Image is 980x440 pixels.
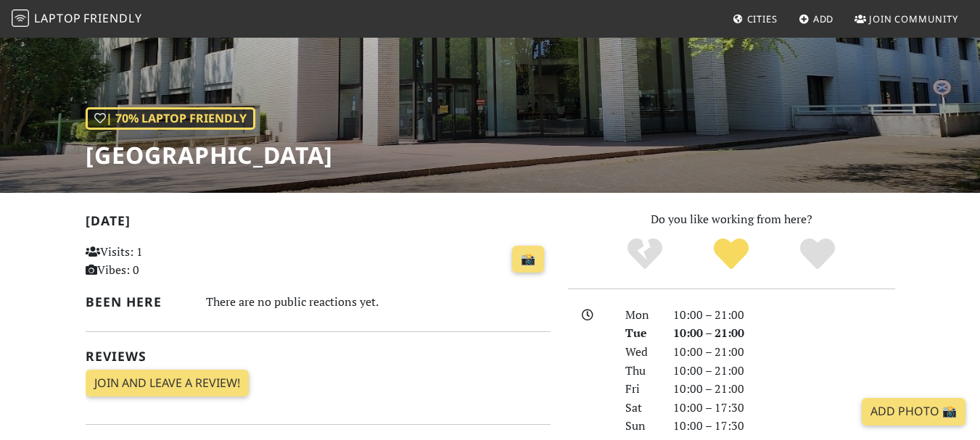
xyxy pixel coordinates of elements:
[12,9,29,27] img: LaptopFriendly
[617,306,664,325] div: Mon
[34,10,81,26] span: Laptop
[83,10,141,26] span: Friendly
[86,141,333,169] h1: [GEOGRAPHIC_DATA]
[568,210,895,229] p: Do you like working from here?
[727,6,783,32] a: Cities
[86,213,551,234] h2: [DATE]
[602,236,688,273] div: No
[869,12,958,25] span: Join Community
[12,7,142,32] a: LaptopFriendly LaptopFriendly
[86,370,249,397] a: Join and leave a review!
[849,6,964,32] a: Join Community
[664,362,904,381] div: 10:00 – 21:00
[664,399,904,418] div: 10:00 – 17:30
[86,243,229,280] p: Visits: 1 Vibes: 0
[862,398,965,426] a: Add Photo 📸
[617,362,664,381] div: Thu
[774,236,860,273] div: Definitely!
[617,324,664,343] div: Tue
[747,12,778,25] span: Cities
[664,380,904,399] div: 10:00 – 21:00
[512,246,544,273] a: 📸
[206,291,551,312] div: There are no public reactions yet.
[617,343,664,362] div: Wed
[664,306,904,325] div: 10:00 – 21:00
[793,6,840,32] a: Add
[86,294,189,310] h2: Been here
[617,399,664,418] div: Sat
[813,12,834,25] span: Add
[664,324,904,343] div: 10:00 – 21:00
[664,343,904,362] div: 10:00 – 21:00
[617,380,664,399] div: Fri
[86,349,551,364] h2: Reviews
[664,417,904,436] div: 10:00 – 17:30
[86,107,255,130] div: | 70% Laptop Friendly
[688,236,775,273] div: Yes
[617,417,664,436] div: Sun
